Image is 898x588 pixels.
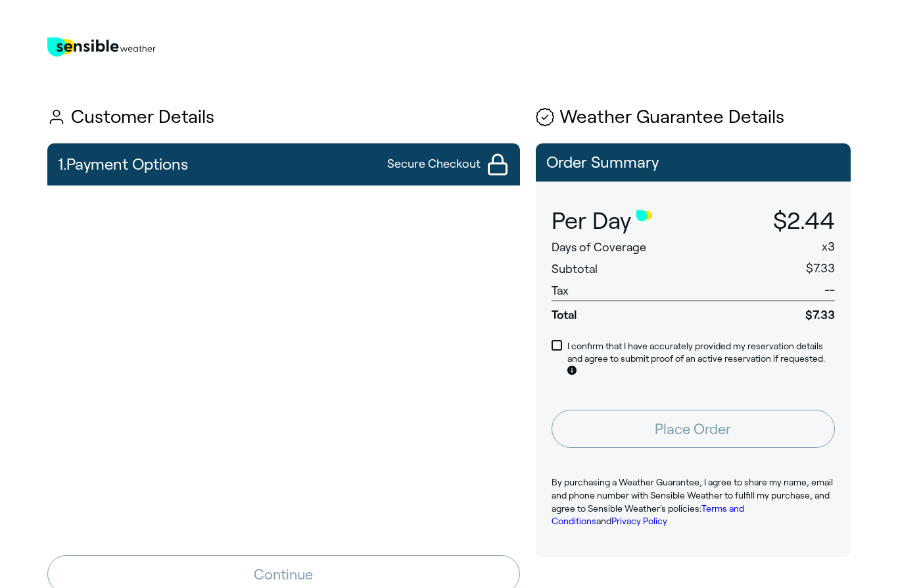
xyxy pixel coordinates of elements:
[546,153,840,170] p: Order Summary
[536,107,851,127] h1: Weather Guarantee Details
[47,143,520,185] button: 1.Payment OptionsSecure Checkout
[822,239,835,253] span: x 3
[552,409,835,447] button: Place Order
[824,283,835,296] span: --
[47,499,520,535] iframe: PayPal-paypal
[552,207,631,233] span: Per Day
[45,193,523,476] iframe: Secure payment input frame
[552,300,725,322] span: Total
[552,283,569,297] span: Tax
[806,261,835,274] span: $7.33
[567,339,835,378] p: I confirm that I have accurately provided my reservation details and agree to submit proof of an ...
[773,207,835,233] span: $2.44
[552,476,835,527] p: By purchasing a Weather Guarantee, I agree to share my name, email and phone number with Sensible...
[387,155,481,172] span: Secure Checkout
[552,240,646,253] span: Days of Coverage
[611,515,667,526] a: Privacy Policy
[58,148,188,180] h2: 1. Payment Options
[552,262,598,275] span: Subtotal
[47,107,520,127] h1: Customer Details
[724,300,835,322] span: $7.33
